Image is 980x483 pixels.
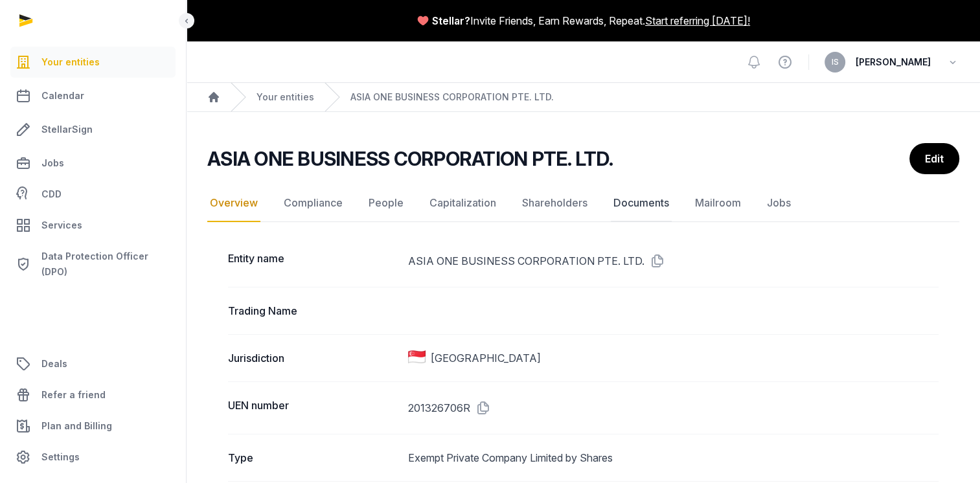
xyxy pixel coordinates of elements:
a: Compliance [281,185,345,222]
span: CDD [41,186,62,202]
a: StellarSign [10,114,176,145]
a: Jobs [10,148,176,179]
span: Calendar [41,88,84,104]
a: Your entities [256,91,314,104]
div: Виджет чата [747,333,980,483]
a: Your entities [10,47,176,78]
dt: UEN number [228,398,398,418]
span: Plan and Billing [41,418,112,434]
h2: ASIA ONE BUSINESS CORPORATION PTE. LTD. [207,147,613,170]
dd: Exempt Private Company Limited by Shares [408,450,939,466]
a: Documents [611,185,672,222]
a: Mailroom [692,185,744,222]
span: Your entities [41,54,100,70]
a: Overview [207,185,260,222]
span: StellarSign [41,122,93,137]
a: Plan and Billing [10,410,176,442]
dt: Entity name [228,251,398,271]
dt: Trading Name [228,303,398,319]
a: Refer a friend [10,379,176,410]
span: IS [832,58,839,66]
a: CDD [10,181,176,207]
a: Shareholders [519,185,590,222]
dd: 201326706R [408,398,939,418]
span: [GEOGRAPHIC_DATA] [431,350,541,366]
span: Deals [41,356,67,372]
span: [PERSON_NAME] [856,54,931,70]
dt: Jurisdiction [228,350,398,366]
a: Deals [10,348,176,379]
nav: Tabs [207,185,959,222]
button: IS [825,52,845,73]
span: Data Protection Officer (DPO) [41,249,170,280]
a: Edit [909,143,959,174]
a: Settings [10,442,176,473]
a: Data Protection Officer (DPO) [10,243,176,285]
span: Settings [41,449,80,465]
a: People [366,185,406,222]
a: Jobs [764,185,793,222]
dt: Type [228,450,398,466]
span: Services [41,218,82,233]
a: Start referring [DATE]! [645,13,750,28]
dd: ASIA ONE BUSINESS CORPORATION PTE. LTD. [408,251,939,271]
a: Calendar [10,80,176,111]
a: Capitalization [427,185,499,222]
span: Stellar? [432,13,470,28]
iframe: Chat Widget [747,333,980,483]
span: Jobs [41,155,64,171]
span: Refer a friend [41,387,106,403]
nav: Breadcrumb [187,83,980,112]
a: Services [10,210,176,241]
a: ASIA ONE BUSINESS CORPORATION PTE. LTD. [350,91,554,104]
